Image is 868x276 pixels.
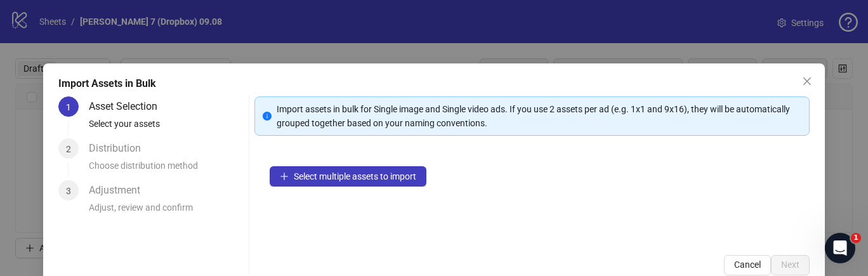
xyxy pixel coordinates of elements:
[771,255,810,275] button: Next
[797,71,817,91] button: Close
[802,76,812,86] span: close
[294,171,416,181] span: Select multiple assets to import
[66,144,71,154] span: 2
[89,159,244,180] div: Choose distribution method
[89,117,244,138] div: Select your assets
[66,102,71,112] span: 1
[58,76,809,91] div: Import Assets in Bulk
[89,138,151,159] div: Distribution
[89,180,150,200] div: Adjustment
[66,186,71,196] span: 3
[277,102,801,130] div: Import assets in bulk for Single image and Single video ads. If you use 2 assets per ad (e.g. 1x1...
[270,166,426,187] button: Select multiple assets to import
[825,233,855,263] iframe: Intercom live chat
[734,260,761,270] span: Cancel
[851,233,861,243] span: 1
[280,172,289,181] span: plus
[724,255,771,275] button: Cancel
[263,112,272,121] span: info-circle
[89,200,244,222] div: Adjust, review and confirm
[89,96,168,117] div: Asset Selection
